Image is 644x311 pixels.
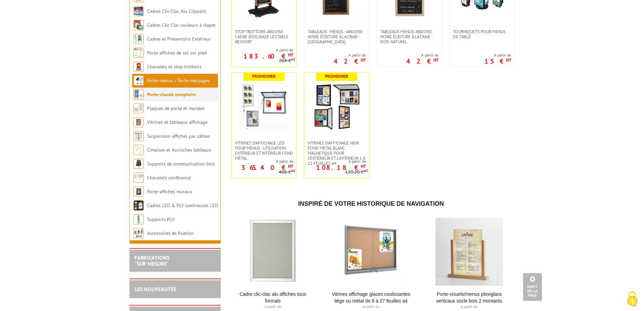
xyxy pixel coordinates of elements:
a: Porte-menus / Porte-messages [147,77,210,84]
a: Tableaux menus-Ardoise Noire écriture à la craie - Bois Naturel [377,29,442,44]
img: Suspension affiches par câbles [134,131,144,141]
a: Chevalets et stop trottoirs [147,64,201,70]
a: Cadre Clic-Clac Alu affiches tous formats [231,291,315,304]
p: À partir de [428,304,511,310]
span: A partir de [304,159,366,164]
span: A partir de [232,159,293,164]
span: VITRINES D'AFFICHAGE NOIR FOND METAL BLANC MAGNETIQUE POUR L'EXTÉRIEUR ET L'INTÉRIEUR 1 À 12 FEUI... [308,140,366,166]
img: Cookies (fenêtre modale) [624,291,641,308]
img: Chevalets conférence [134,173,144,183]
a: Tourniquets pour Menus de table [450,29,515,39]
span: A partir de [232,47,293,53]
sup: HT [288,163,293,169]
a: FABRICATIONS"Sur Mesure" [135,254,169,267]
a: Cadres Clic-Clac couleurs à clapet [147,22,216,28]
a: Accessoires de fixation [147,230,194,236]
p: 365.40 € [241,165,293,170]
sup: HT [291,168,295,173]
b: Promoweb [325,73,348,79]
p: 42 € [406,59,438,63]
span: A partir de [406,52,438,58]
a: Porte-affiches de sol sur pied [147,50,207,56]
sup: HT [361,57,366,63]
sup: HT [361,163,366,169]
span: Tableaux menus-Ardoise Noire écriture à la craie - Bois Naturel [380,29,438,44]
img: Cadres Clic-Clac Alu Clippant [134,6,144,16]
a: Porte-visuels comptoirs [147,91,196,97]
img: Chevalets et stop trottoirs [134,62,144,72]
sup: HT [433,57,438,63]
span: Inspiré de votre historique de navigation [298,200,444,207]
img: Porte-visuels comptoirs [134,89,144,99]
img: Vitrines d'affichage LED pour Menus - utilisation extérieur et intérieur fond métal [240,83,288,130]
p: 120.20 € [345,170,368,175]
img: Vitrines et tableaux affichage [134,117,144,127]
sup: HT [506,57,511,63]
img: Cadres Clic-Clac couleurs à clapet [134,20,144,30]
a: Tableaux - Menus - Ardoise Noire écriture à la craie - [GEOGRAPHIC_DATA] [304,29,369,44]
a: Cadres Clic-Clac Alu Clippant [147,8,206,14]
span: A partir de [484,52,511,58]
img: Cadres et Présentoirs Extérieur [134,34,144,44]
a: Vitrines d'affichage LED pour Menus - utilisation extérieur et intérieur fond métal [232,140,296,161]
a: Vitrines et tableaux affichage [147,119,208,125]
span: STOP TROTTOIRS ARDOISE CADRE BOIS/BASE LESTABLE RESSORT [235,29,293,44]
span: Vitrines d'affichage LED pour Menus - utilisation extérieur et intérieur fond métal [235,140,293,161]
img: Porte-menus / Porte-messages [134,75,144,86]
a: Suspension affiches par câbles [147,133,210,139]
p: À partir de [329,304,413,310]
sup: HT [364,168,368,173]
b: Promoweb [252,73,276,79]
img: Porte-affiches muraux [134,186,144,197]
a: Cadres et Présentoirs Extérieur [147,36,211,42]
a: Porte-Visuels/Menus Plexiglass Verticaux Socle Bois 2 Montants [428,291,511,304]
img: VITRINES D'AFFICHAGE NOIR FOND METAL BLANC MAGNETIQUE POUR L'EXTÉRIEUR ET L'INTÉRIEUR 1 À 12 FEUI... [313,83,360,130]
sup: HT [291,57,295,62]
button: Cookies (fenêtre modale) [620,288,644,311]
a: Haut de la page [523,273,542,301]
sup: HT [288,52,293,58]
a: LES NOUVEAUTÉS [135,286,176,292]
a: Supports PLV [147,216,174,222]
img: Cimaises et Accroches tableaux [134,145,144,155]
span: Tourniquets pour Menus de table [453,29,511,39]
p: 406 € [279,170,295,175]
img: Cadres LED & PLV lumineuses LED [134,200,144,210]
a: Cimaises et Accroches tableaux [147,147,211,153]
span: Tableaux - Menus - Ardoise Noire écriture à la craie - [GEOGRAPHIC_DATA] [308,29,366,44]
p: 15 € [484,59,511,63]
img: Supports de communication bois [134,159,144,169]
img: Plaques de porte et murales [134,103,144,113]
a: Cadres LED & PLV lumineuses LED [147,202,218,208]
a: Vitrines affichage glaces coulissantes liège ou métal de 8 à 27 feuilles A4 [329,291,413,304]
img: Accessoires de fixation [134,228,144,238]
a: STOP TROTTOIRS ARDOISE CADRE BOIS/BASE LESTABLE RESSORT [232,29,296,44]
p: 42 € [334,59,366,63]
img: Supports PLV [134,214,144,224]
img: Porte-affiches de sol sur pied [134,48,144,58]
a: VITRINES D'AFFICHAGE NOIR FOND METAL BLANC MAGNETIQUE POUR L'EXTÉRIEUR ET L'INTÉRIEUR 1 À 12 FEUI... [304,140,369,166]
a: Plaques de porte et murales [147,105,205,111]
span: A partir de [334,52,366,58]
p: 204 € [279,58,295,63]
a: Supports de communication bois [147,161,215,167]
a: Chevalets conférence [147,175,191,181]
p: À partir de [231,304,315,310]
a: Porte-affiches muraux [147,188,192,195]
p: 183.60 € [243,54,293,58]
p: 108.18 € [316,165,366,170]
